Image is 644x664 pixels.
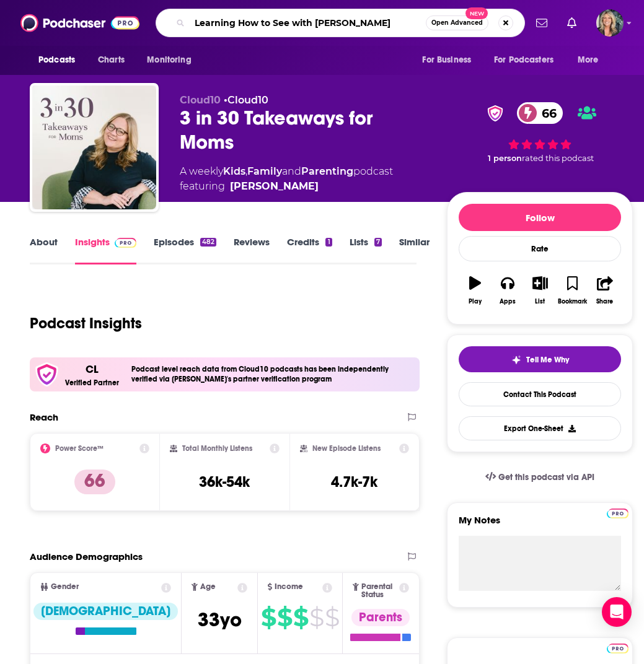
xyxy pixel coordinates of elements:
[325,238,332,247] div: 1
[245,165,247,177] span: ,
[498,472,594,483] span: Get this podcast via API
[293,608,308,627] span: $
[374,238,382,247] div: 7
[33,603,178,620] div: [DEMOGRAPHIC_DATA]
[32,85,156,209] img: 3 in 30 Takeaways for Moms
[325,608,339,627] span: $
[607,642,629,653] a: Pro website
[30,411,58,423] h2: Reach
[309,608,324,627] span: $
[331,473,377,491] h3: 4.7k-7k
[492,268,524,313] button: Apps
[20,11,139,35] img: Podchaser - Follow, Share and Rate Podcasts
[30,551,143,562] h2: Audience Demographics
[500,298,516,305] div: Apps
[199,473,250,491] h3: 36k-54k
[607,509,629,518] img: Podchaser Pro
[282,165,301,177] span: and
[131,365,415,383] h4: Podcast level reach data from Cloud10 podcasts has been independently verified via [PERSON_NAME]'...
[459,268,491,313] button: Play
[147,51,191,69] span: Monitoring
[589,268,621,313] button: Share
[287,236,332,264] a: Credits1
[200,583,216,591] span: Age
[156,9,525,37] div: Search podcasts, credits, & more...
[459,416,621,440] button: Export One-Sheet
[30,48,91,72] button: open menu
[556,268,588,313] button: Bookmark
[431,20,483,26] span: Open Advanced
[74,470,115,494] p: 66
[30,314,142,333] h1: Podcast Insights
[351,609,410,626] div: Parents
[361,583,397,599] span: Parental Status
[596,9,624,37] img: User Profile
[535,298,545,305] div: List
[607,644,629,653] img: Podchaser Pro
[198,608,242,632] span: 33 yo
[459,382,621,406] a: Contact This Podcast
[247,165,282,177] a: Family
[578,51,599,69] span: More
[562,12,581,33] a: Show notifications dropdown
[459,514,621,536] label: My Notes
[180,179,393,194] span: featuring
[138,48,207,72] button: open menu
[494,51,554,69] span: For Podcasters
[98,51,125,69] span: Charts
[459,346,621,372] button: tell me why sparkleTell Me Why
[227,94,268,106] a: Cloud10
[459,204,621,231] button: Follow
[413,48,487,72] button: open menu
[447,94,633,172] div: verified Badge66 1 personrated this podcast
[234,236,270,264] a: Reviews
[261,608,276,627] span: $
[422,51,471,69] span: For Business
[51,583,79,591] span: Gender
[180,164,393,194] div: A weekly podcast
[526,355,569,365] span: Tell Me Why
[224,94,268,106] span: •
[30,236,58,264] a: About
[75,236,136,264] a: InsightsPodchaser Pro
[522,154,594,163] span: rated this podcast
[529,102,563,124] span: 66
[596,9,624,37] button: Show profile menu
[55,444,104,453] h2: Power Score™
[65,379,119,387] h5: Verified Partner
[115,238,136,248] img: Podchaser Pro
[399,236,430,264] a: Similar
[475,462,604,492] a: Get this podcast via API
[596,9,624,37] span: Logged in as lisa.beech
[312,444,381,453] h2: New Episode Listens
[459,236,621,261] div: Rate
[200,238,216,247] div: 482
[190,13,426,33] input: Search podcasts, credits, & more...
[38,51,75,69] span: Podcasts
[182,444,252,453] h2: Total Monthly Listens
[301,165,353,177] a: Parenting
[607,507,629,518] a: Pro website
[426,15,488,30] button: Open AdvancedNew
[602,597,632,627] div: Open Intercom Messenger
[488,154,522,163] span: 1 person
[483,105,507,121] img: verified Badge
[277,608,292,627] span: $
[524,268,556,313] button: List
[596,298,613,305] div: Share
[230,179,319,194] a: Rachel Nielson
[511,355,521,365] img: tell me why sparkle
[486,48,571,72] button: open menu
[180,94,221,106] span: Cloud10
[517,102,563,124] a: 66
[223,165,245,177] a: Kids
[465,7,488,19] span: New
[531,12,552,33] a: Show notifications dropdown
[350,236,382,264] a: Lists7
[35,362,59,387] img: verfied icon
[90,48,132,72] a: Charts
[275,583,303,591] span: Income
[86,362,99,376] p: CL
